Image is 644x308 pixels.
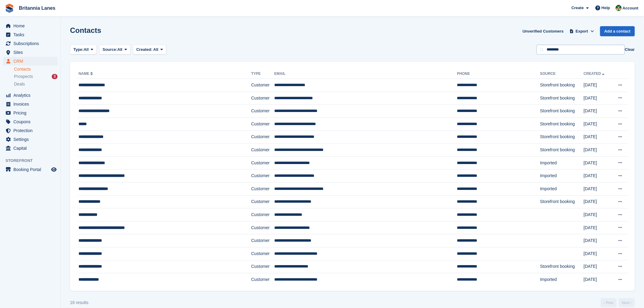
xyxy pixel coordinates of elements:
[3,135,58,144] a: menu
[136,47,152,52] span: Created:
[584,156,612,170] td: [DATE]
[584,247,612,260] td: [DATE]
[5,158,61,164] span: Storefront
[3,117,58,126] a: menu
[70,299,89,306] div: 16 results
[3,30,58,39] a: menu
[13,126,50,135] span: Protection
[52,74,58,79] div: 3
[584,79,612,92] td: [DATE]
[274,69,457,79] th: Email
[584,131,612,144] td: [DATE]
[584,273,612,286] td: [DATE]
[251,234,274,247] td: Customer
[13,30,50,39] span: Tasks
[540,69,584,79] th: Source
[251,195,274,208] td: Customer
[600,26,635,36] a: Add a contact
[251,170,274,183] td: Customer
[3,57,58,65] a: menu
[14,81,58,87] a: Deals
[251,273,274,286] td: Customer
[251,208,274,222] td: Customer
[251,117,274,131] td: Customer
[540,131,584,144] td: Storefront booking
[540,117,584,131] td: Storefront booking
[584,117,612,131] td: [DATE]
[576,28,588,34] span: Export
[103,47,117,53] span: Source:
[13,117,50,126] span: Coupons
[251,69,274,79] th: Type
[3,126,58,135] a: menu
[616,5,622,11] img: Nathan Kellow
[251,144,274,157] td: Customer
[251,221,274,234] td: Customer
[3,109,58,117] a: menu
[584,221,612,234] td: [DATE]
[584,195,612,208] td: [DATE]
[14,81,25,87] span: Deals
[14,73,58,80] a: Prospects 3
[520,26,566,36] a: Unverified Customers
[601,298,617,307] a: Previous
[584,144,612,157] td: [DATE]
[14,74,33,79] span: Prospects
[117,47,123,53] span: All
[540,182,584,195] td: Imported
[584,105,612,118] td: [DATE]
[153,47,159,52] span: All
[540,260,584,273] td: Storefront booking
[251,131,274,144] td: Customer
[251,92,274,105] td: Customer
[584,260,612,273] td: [DATE]
[3,48,58,57] a: menu
[251,156,274,170] td: Customer
[584,208,612,222] td: [DATE]
[625,47,635,53] button: Clear
[251,79,274,92] td: Customer
[14,66,58,72] a: Contacts
[13,22,50,30] span: Home
[251,105,274,118] td: Customer
[251,182,274,195] td: Customer
[584,92,612,105] td: [DATE]
[569,26,595,36] button: Export
[619,298,635,307] a: Next
[70,45,97,55] button: Type: All
[13,165,50,174] span: Booking Portal
[540,79,584,92] td: Storefront booking
[540,92,584,105] td: Storefront booking
[3,100,58,108] a: menu
[540,273,584,286] td: Imported
[13,57,50,65] span: CRM
[13,100,50,108] span: Invoices
[79,72,94,76] a: Name
[3,22,58,30] a: menu
[623,5,639,11] span: Account
[16,3,58,13] a: Britannia Lanes
[13,48,50,57] span: Sites
[3,144,58,152] a: menu
[13,109,50,117] span: Pricing
[13,144,50,152] span: Capital
[540,144,584,157] td: Storefront booking
[13,135,50,144] span: Settings
[572,5,584,11] span: Create
[540,170,584,183] td: Imported
[50,166,58,173] a: Preview store
[584,234,612,247] td: [DATE]
[73,47,84,53] span: Type:
[584,170,612,183] td: [DATE]
[600,298,636,307] nav: Page
[99,45,131,55] button: Source: All
[602,5,610,11] span: Help
[251,247,274,260] td: Customer
[540,156,584,170] td: Imported
[13,39,50,48] span: Subscriptions
[3,91,58,100] a: menu
[133,45,166,55] button: Created: All
[457,69,540,79] th: Phone
[540,105,584,118] td: Storefront booking
[584,182,612,195] td: [DATE]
